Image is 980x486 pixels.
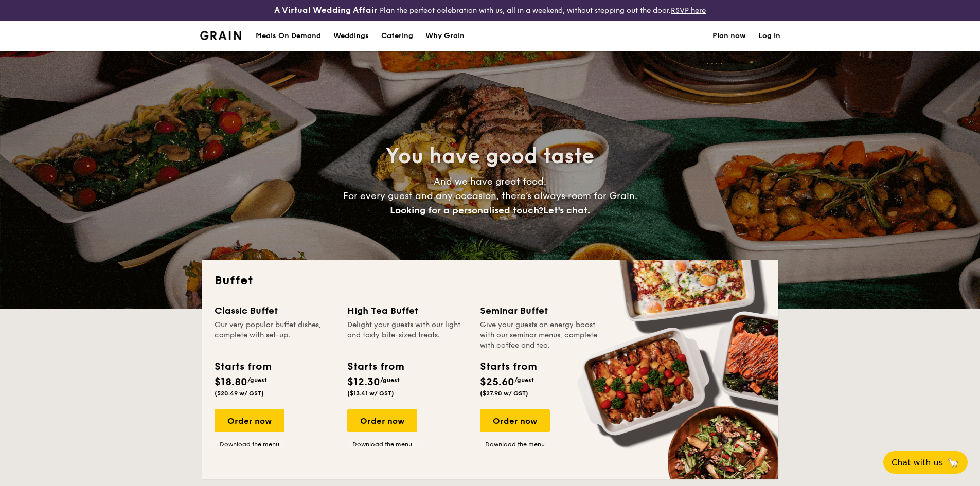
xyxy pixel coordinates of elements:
[883,451,968,474] button: Chat with us🦙
[215,303,335,318] div: Classic Buffet
[247,376,267,384] span: /guest
[200,31,242,40] img: Grain
[480,440,550,448] a: Download the menu
[327,21,375,51] a: Weddings
[480,359,536,374] div: Starts from
[215,390,264,397] span: ($20.49 w/ GST)
[386,144,594,169] span: You have good taste
[343,176,637,216] span: And we have great food. For every guest and any occasion, there’s always room for Grain.
[347,390,394,397] span: ($13.41 w/ GST)
[671,6,706,15] a: RSVP here
[333,21,369,51] div: Weddings
[347,409,417,432] div: Order now
[347,320,468,351] div: Delight your guests with our light and tasty bite-sized treats.
[347,359,403,374] div: Starts from
[380,376,400,384] span: /guest
[480,303,600,318] div: Seminar Buffet
[480,409,550,432] div: Order now
[215,376,247,388] span: $18.80
[514,376,534,384] span: /guest
[480,320,600,351] div: Give your guests an energy boost with our seminar menus, complete with coffee and tea.
[250,21,327,51] a: Meals On Demand
[425,21,465,51] div: Why Grain
[347,303,468,318] div: High Tea Buffet
[419,21,471,51] a: Why Grain
[480,390,528,397] span: ($27.90 w/ GST)
[347,376,380,388] span: $12.30
[947,457,959,469] span: 🦙
[256,21,321,51] div: Meals On Demand
[215,409,284,432] div: Order now
[215,440,284,448] a: Download the menu
[758,21,780,51] a: Log in
[200,31,242,40] a: Logotype
[274,4,378,16] h4: A Virtual Wedding Affair
[543,205,590,216] span: Let's chat.
[712,21,746,51] a: Plan now
[215,320,335,351] div: Our very popular buffet dishes, complete with set-up.
[892,458,943,467] span: Chat with us
[381,21,413,51] h1: Catering
[215,273,766,289] h2: Buffet
[215,359,271,374] div: Starts from
[375,21,419,51] a: Catering
[480,376,514,388] span: $25.60
[390,205,543,216] span: Looking for a personalised touch?
[347,440,417,448] a: Download the menu
[194,4,787,16] div: Plan the perfect celebration with us, all in a weekend, without stepping out the door.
